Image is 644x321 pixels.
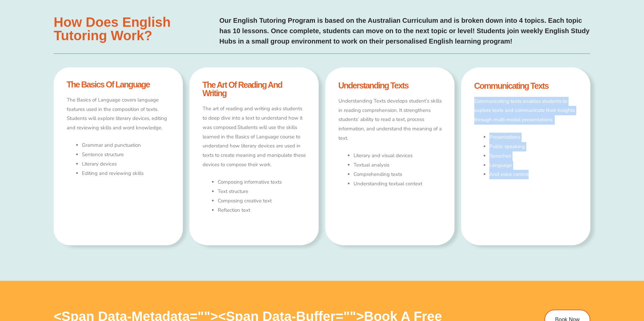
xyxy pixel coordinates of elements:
[80,109,83,114] span: S
[126,115,129,120] span: H
[212,89,217,94] span: 
[106,115,111,120] span: 
[152,115,155,120] span: L
[76,89,80,94] span: Q
[130,115,133,120] span: X
[55,77,60,84] span: D
[191,89,195,94] span: D
[100,48,105,57] span: J
[94,95,97,101] span: X
[51,77,56,84] span: V
[117,109,122,114] span: W
[110,109,113,114] span: U
[114,89,119,94] span: 
[76,95,80,101] span: X
[138,89,143,94] span: W
[53,115,54,120] span: /
[131,48,140,57] span: 
[232,89,235,94] span: U
[89,95,92,101] span: V
[163,115,167,120] span: W
[73,89,77,94] span: H
[75,109,77,114] span: /
[71,89,73,94] span: J
[64,77,68,84] span: Z
[87,89,91,94] span: O
[48,77,52,84] span: V
[62,95,67,101] span: 
[128,95,129,101] span: I
[205,89,209,94] span: H
[83,109,87,114] span: D
[87,95,91,101] span: U
[52,95,56,101] span: V
[100,89,103,94] span: L
[63,89,68,94] span: 
[50,89,54,94] span: H
[119,115,122,120] span: L
[208,89,211,94] span: Q
[338,97,442,143] p: Understanding Texts develops student’s skills in reading comprehension. It strengthens students’ ...
[57,95,61,101] span: D
[62,109,65,114] span: D
[138,115,141,120] span: G
[50,95,53,101] span: H
[141,95,143,101] span: L
[120,95,124,101] span: W
[69,109,71,114] span: (
[46,115,48,120] span: (
[92,95,97,101] span: 
[338,81,442,90] h4: understanding texts
[73,48,82,57] span: W
[134,95,138,101] span: R
[119,89,123,94] span: U
[108,115,112,120] span: H
[109,95,113,101] span: W
[128,115,133,120] span: 
[53,89,56,94] span: V
[94,115,98,120] span: G
[57,115,60,120] span: S
[124,89,128,94] span: Q
[203,81,306,98] h4: the art of reading and writing
[179,89,184,94] span: 
[97,115,102,120] span: 
[87,48,94,57] span: G
[62,77,69,84] span: 
[154,95,158,101] span: H
[105,95,108,101] span: U
[160,95,163,101] span: L
[142,95,145,101] span: Q
[49,48,56,57] span: Q
[162,95,165,101] span: R
[43,95,47,101] span: D
[95,48,102,57] span: Q
[167,89,172,94] span: W
[113,89,114,94] span: I
[141,89,143,94] span: J
[86,95,89,101] span: L
[123,89,126,94] span: L
[81,77,85,84] span: J
[151,115,154,120] span: U
[159,95,164,101] span: W
[133,95,137,101] span: O
[237,89,241,94] span: D
[156,115,159,120] span: Q
[180,89,184,94] span: R
[102,115,107,120] span: 
[142,115,145,120] span: L
[93,89,97,94] span: D
[43,48,48,57] span: 8
[97,89,100,94] span: S
[123,48,131,57] span: W
[155,48,161,57] span: V
[91,115,95,120] span: R
[226,89,230,94] span: G
[217,89,220,94] span: R
[167,115,172,120] span: 
[76,115,79,120] span: K
[116,95,119,101] span: G
[158,115,161,120] span: J
[60,109,65,114] span: 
